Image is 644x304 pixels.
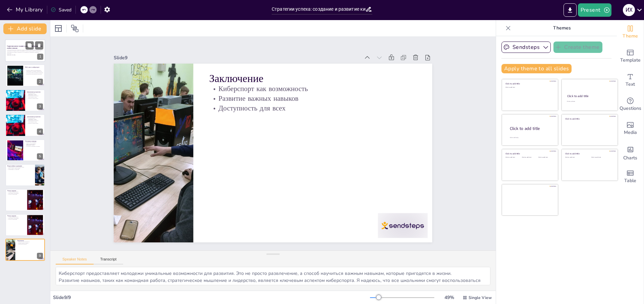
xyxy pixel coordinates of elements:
[620,105,641,112] span: Questions
[5,89,45,111] div: 3
[94,257,123,264] button: Transcript
[565,157,586,158] div: Click to add text
[7,190,25,192] p: Четкое видение
[617,117,644,141] div: Add images, graphics, shapes or video
[7,169,33,170] p: Конкуренция со студентами
[27,120,43,123] p: Представление региона на всероссийском уровне
[37,228,43,234] div: 8
[7,193,25,194] p: Качественное образование
[37,178,43,184] div: 6
[35,41,43,49] button: Delete Slide
[623,4,635,16] div: И Х
[514,20,610,36] p: Themes
[563,3,577,17] button: Export to PowerPoint
[5,39,45,62] div: 1
[7,218,25,219] p: Качественное образование
[25,140,43,142] p: Успешные команды
[617,20,644,44] div: Change the overall theme
[623,3,635,17] button: И Х
[228,67,428,140] p: Киберспорт как возможность
[27,123,43,124] p: Результат упорной работы
[469,295,492,300] span: Single View
[617,165,644,189] div: Add a table
[25,72,43,73] p: Я руководил киберспортивными командами
[222,86,422,159] p: Доступность для всех
[37,203,43,209] div: 7
[147,10,383,92] div: Slide 9
[578,3,611,17] button: Present
[522,157,537,158] div: Click to add text
[617,141,644,165] div: Add charts and graphs
[71,24,79,32] span: Position
[5,139,45,161] div: 5
[501,42,551,53] button: Sendsteps
[27,91,43,93] p: Доказанные результаты
[7,168,33,169] p: Вход в тройку лучших команд
[17,240,43,242] p: Заключение
[27,98,43,99] p: Результат упорной работы
[7,215,25,217] p: Четкое видение
[617,44,644,68] div: Add ready made slides
[626,81,635,88] span: Text
[567,94,612,98] div: Click to add title
[620,57,641,64] span: Template
[567,101,611,102] div: Click to add text
[505,82,553,85] div: Click to add title
[37,103,43,109] div: 3
[25,69,43,72] p: Я работаю педагогом дополнительного образования по программе «Киберспорт»
[56,257,94,264] button: Speaker Notes
[25,41,34,49] button: Duplicate Slide
[553,42,602,53] button: Create theme
[624,129,637,136] span: Media
[617,92,644,117] div: Get real-time input from your audience
[25,146,43,147] p: Способность раскрывать потенциал
[5,214,45,236] div: 8
[7,54,43,56] p: Generated with [URL]
[27,93,43,95] p: Призовые места в [GEOGRAPHIC_DATA]
[230,55,432,133] p: Заключение
[25,142,43,143] p: Подъем из 4 в 1 дивизион
[623,32,638,40] span: Theme
[505,152,553,155] div: Click to add title
[591,157,612,158] div: Click to add text
[225,76,425,150] p: Развитие важных навыков
[617,68,644,92] div: Add text boxes
[5,189,45,211] div: 7
[37,253,43,259] div: 9
[7,194,25,195] p: Доступ к технологиям
[505,87,553,88] div: Click to add text
[27,95,43,98] p: Представление региона на всероссийском уровне
[27,116,43,118] p: Доказанные результаты
[7,216,25,218] p: Создание ведущей школы
[5,239,45,261] div: 9
[7,49,43,54] p: В этой презентации мы обсудим, как создать и развивать киберспортивные клубы в школах, основываяс...
[5,64,45,86] div: 2
[17,244,43,245] p: Доступность для всех
[27,118,43,120] p: Призовые места в [GEOGRAPHIC_DATA]
[5,114,45,136] div: 4
[5,4,46,15] button: My Library
[565,117,613,120] div: Click to add title
[37,153,43,159] div: 5
[505,157,521,158] div: Click to add text
[51,7,71,13] div: Saved
[37,129,43,135] div: 4
[565,152,613,155] div: Click to add title
[7,219,25,220] p: Доступ к технологиям
[25,66,43,68] p: Мой опыт в киберспорте
[538,157,553,158] div: Click to add text
[624,177,636,184] span: Table
[25,73,43,74] p: Мы достигли впечатляющих результатов
[17,242,43,244] p: Развитие важных навыков
[37,79,43,85] div: 2
[5,164,45,186] div: 6
[7,165,33,167] p: Всероссийское признание
[7,192,25,193] p: Создание ведущей школы
[37,54,43,60] div: 1
[623,154,637,162] span: Charts
[53,23,64,34] div: Layout
[7,166,33,168] p: Представление на всероссийском уровне
[53,294,370,301] div: Slide 9 / 9
[17,241,43,242] p: Киберспорт как возможность
[272,4,365,14] input: Insert title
